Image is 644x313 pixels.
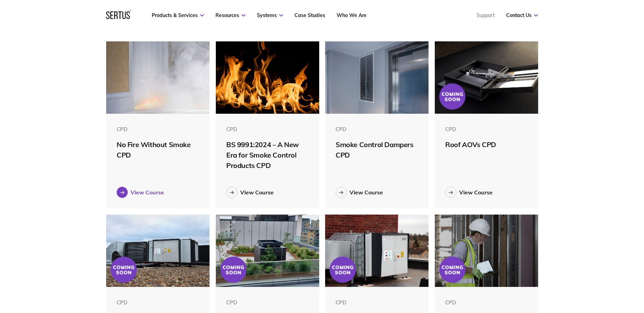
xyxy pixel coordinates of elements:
[336,126,418,133] div: CPD
[350,189,383,196] div: View Course
[131,189,164,196] div: View Course
[445,299,528,306] div: CPD
[226,126,309,133] div: CPD
[240,189,274,196] div: View Course
[226,187,309,198] a: View Course
[445,187,528,198] a: View Course
[336,187,418,198] a: View Course
[226,139,309,171] div: BS 9991:2024 – A New Era for Smoke Control Products CPD
[117,299,199,306] div: CPD
[477,12,495,18] a: Support
[226,299,309,306] div: CPD
[519,232,644,313] iframe: Chat Widget
[445,139,528,150] div: Roof AOVs CPD
[336,299,418,306] div: CPD
[459,189,493,196] div: View Course
[257,12,283,18] a: Systems
[445,126,528,133] div: CPD
[294,12,325,18] a: Case Studies
[215,12,245,18] a: Resources
[117,126,199,133] div: CPD
[336,139,418,160] div: Smoke Control Dampers CPD
[152,12,204,18] a: Products & Services
[117,187,199,198] a: View Course
[506,12,538,18] a: Contact Us
[337,12,367,18] a: Who We Are
[117,139,199,160] div: No Fire Without Smoke CPD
